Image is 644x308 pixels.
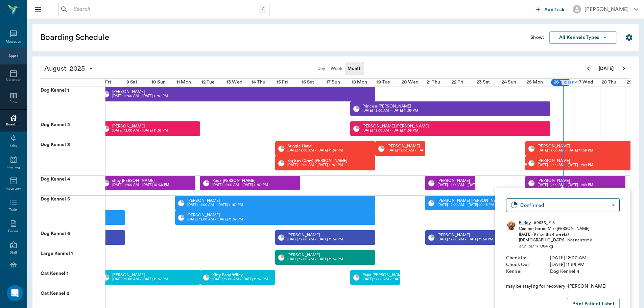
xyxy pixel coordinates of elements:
[100,78,113,87] div: 8 Fri
[506,255,550,261] td: Check In:
[325,78,341,87] div: 17 Sun
[519,237,592,243] div: [DEMOGRAPHIC_DATA] - Not neutered
[287,233,343,237] p: [PERSON_NAME]
[450,78,465,87] div: 22 Fri
[362,277,418,282] p: [DATE] 12:00 AM - [DATE] 11:59 PM
[112,94,168,99] p: [DATE] 12:00 AM - [DATE] 11:59 PM
[112,183,169,188] p: [DATE] 12:00 AM - [DATE] 07:30 PM
[617,62,630,75] button: Next page
[212,179,268,183] p: Roux [PERSON_NAME]
[150,78,167,87] div: 10 Sun
[31,3,45,16] button: Close drawer
[437,198,504,203] p: [PERSON_NAME] [PERSON_NAME]
[362,128,429,133] p: [DATE] 12:00 AM - [DATE] 11:59 PM
[600,78,618,87] div: 28 Thu
[500,78,518,87] div: 24 Sun
[519,243,592,249] div: 37.7 lbs / 17.1004 kg
[112,273,168,277] p: [PERSON_NAME]
[550,268,620,275] td: Dog Kennel 4
[362,108,418,113] p: [DATE] 12:00 AM - [DATE] 11:59 PM
[538,148,593,153] p: [DATE] 12:00 AM - [DATE] 11:59 PM
[6,186,21,191] div: Inventory
[362,124,429,128] p: [PERSON_NAME] [PERSON_NAME]
[595,62,617,75] button: [DATE]
[362,273,418,277] p: Papa [PERSON_NAME]
[530,34,544,41] p: Show:
[112,128,168,133] p: [DATE] 12:00 AM - [DATE] 11:59 PM
[212,277,268,282] p: [DATE] 12:00 AM - [DATE] 11:59 PM
[68,64,87,73] span: 2025
[387,144,443,148] p: [PERSON_NAME]
[519,220,531,226] div: Buddy
[287,148,343,153] p: [DATE] 12:00 AM - [DATE] 11:59 PM
[287,237,343,242] p: [DATE] 12:00 AM - [DATE] 11:59 PM
[437,203,504,208] p: [DATE] 12:00 AM - [DATE] 10:45 PM
[112,179,169,183] p: stray [PERSON_NAME]
[375,78,391,87] div: 19 Tue
[575,78,594,87] div: 27 Wed
[41,196,105,230] div: Dog Kennel 5
[175,78,192,87] div: 11 Mon
[425,78,442,87] div: 21 Thu
[519,226,592,232] div: Canine - Terrier Mix - [PERSON_NAME]
[41,32,218,43] h5: Boarding Schedule
[549,31,617,44] button: All Kennels Types
[567,3,644,16] button: [PERSON_NAME]
[582,62,595,75] button: Previous page
[112,90,168,94] p: [PERSON_NAME]
[10,250,17,255] div: Staff
[533,3,567,16] button: Add Task
[550,261,620,268] td: [DATE] 11:59 PM
[287,163,347,168] p: [DATE] 12:00 AM - [DATE] 11:59 PM
[525,78,544,87] div: 25 Mon
[71,5,259,14] input: Search
[287,257,343,262] p: [DATE] 12:00 AM - [DATE] 11:59 PM
[250,78,267,87] div: 14 Thu
[550,78,571,87] div: 26 Tue
[362,104,418,108] p: Princess [PERSON_NAME]
[200,78,216,87] div: 12 Tue
[8,54,18,59] div: Appts
[287,144,343,148] p: Auggie Hand
[506,220,516,230] img: Profile Image
[41,250,105,270] div: Large Kennel 1
[585,5,629,14] div: [PERSON_NAME]
[506,261,550,268] td: Check Out
[8,229,18,234] div: Forms
[287,253,343,257] p: [PERSON_NAME]
[538,159,593,163] p: [PERSON_NAME]
[475,78,491,87] div: 23 Sat
[538,144,593,148] p: [PERSON_NAME]
[187,213,243,217] p: [PERSON_NAME]
[533,220,555,226] div: # 9533_P16
[41,270,105,290] div: Cat Kennel 1
[506,268,550,275] td: Kennel
[519,232,592,237] div: [DATE] (9 months 4 weeks)
[315,62,328,75] button: Day
[41,176,105,195] div: Dog Kennel 4
[437,179,493,183] p: [PERSON_NAME]
[7,165,20,170] div: Imaging
[387,148,443,153] p: [DATE] 12:00 AM - [DATE] 11:59 PM
[538,163,593,168] p: [DATE] 12:00 AM - [DATE] 11:59 PM
[41,141,105,175] div: Dog Kennel 3
[187,198,243,203] p: [PERSON_NAME]
[538,179,593,183] p: [PERSON_NAME]
[125,78,139,87] div: 9 Sat
[41,121,105,141] div: Dog Kennel 2
[400,78,420,87] div: 20 Wed
[275,78,289,87] div: 15 Fri
[225,78,244,87] div: 13 Wed
[43,64,68,73] span: August
[7,285,23,301] iframe: Intercom live chat
[300,78,315,87] div: 16 Sat
[506,283,620,290] p: may be staying for recovery -jess
[212,183,268,188] p: [DATE] 12:00 AM - [DATE] 11:59 PM
[328,62,345,75] button: Week
[437,233,493,237] p: [PERSON_NAME]
[345,62,364,75] button: Month
[187,203,243,208] p: [DATE] 12:00 AM - [DATE] 11:59 PM
[437,183,493,188] p: [DATE] 12:00 AM - [DATE] 11:59 PM
[538,183,593,188] p: [DATE] 12:00 AM - [DATE] 11:59 PM
[437,237,493,242] p: [DATE] 12:00 AM - [DATE] 11:59 PM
